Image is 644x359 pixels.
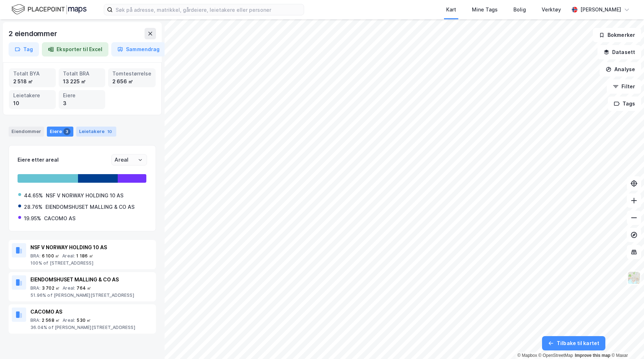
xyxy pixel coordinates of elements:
[63,92,101,99] div: Eiere
[111,42,166,56] button: Sammendrag
[9,42,39,56] button: Tag
[42,318,60,323] div: 2 568 ㎡
[30,253,40,259] div: BRA :
[607,79,641,94] button: Filter
[47,127,73,137] div: Eiere
[112,70,151,78] div: Tomtestørrelse
[542,336,605,350] button: Tilbake til kartet
[517,353,537,358] a: Mapbox
[30,285,40,291] div: BRA :
[11,3,87,16] img: logo.f888ab2527a4732fd821a326f86c7f29.svg
[13,99,52,107] div: 10
[24,214,41,223] div: 19.95%
[627,271,641,285] img: Z
[76,253,93,259] div: 1 186 ㎡
[46,191,123,200] div: NSF V NORWAY HOLDING 10 AS
[44,214,75,223] div: CACOMO AS
[9,28,59,39] div: 2 eiendommer
[542,5,561,14] div: Verktøy
[113,4,304,15] input: Søk på adresse, matrikkel, gårdeiere, leietakere eller personer
[472,5,498,14] div: Mine Tags
[42,285,60,291] div: 3 702 ㎡
[600,62,641,77] button: Analyse
[77,285,91,291] div: 764 ㎡
[42,253,59,259] div: 6 100 ㎡
[513,5,526,14] div: Bolig
[24,203,43,211] div: 28.76%
[18,156,111,164] div: Eiere etter areal
[608,97,641,111] button: Tags
[593,28,641,42] button: Bokmerker
[30,325,153,330] div: 36.04% of [PERSON_NAME][STREET_ADDRESS]
[63,285,75,291] div: Areal :
[63,99,101,107] div: 3
[608,325,644,359] iframe: Chat Widget
[30,292,153,298] div: 51.96% of [PERSON_NAME][STREET_ADDRESS]
[112,78,151,85] div: 2 656 ㎡
[30,243,153,252] div: NSF V NORWAY HOLDING 10 AS
[45,203,135,211] div: EIENDOMSHUSET MALLING & CO AS
[42,42,108,56] button: Eksporter til Excel
[446,5,456,14] div: Kart
[63,70,101,78] div: Totalt BRA
[137,157,143,163] button: Open
[77,318,91,323] div: 530 ㎡
[13,70,52,78] div: Totalt BYA
[608,325,644,359] div: Kontrollprogram for chat
[580,5,621,14] div: [PERSON_NAME]
[30,260,153,266] div: 100% of [STREET_ADDRESS]
[30,308,153,316] div: CACOMO AS
[13,78,52,85] div: 2 518 ㎡
[575,353,610,358] a: Improve this map
[76,127,116,137] div: Leietakere
[106,128,113,135] div: 10
[13,92,52,99] div: Leietakere
[24,191,43,200] div: 44.65%
[63,128,70,135] div: 3
[9,127,44,137] div: Eiendommer
[597,45,641,59] button: Datasett
[112,154,147,165] input: ClearOpen
[63,78,101,85] div: 13 225 ㎡
[538,353,573,358] a: OpenStreetMap
[63,318,75,323] div: Areal :
[62,253,75,259] div: Areal :
[30,275,153,284] div: EIENDOMSHUSET MALLING & CO AS
[30,318,40,323] div: BRA :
